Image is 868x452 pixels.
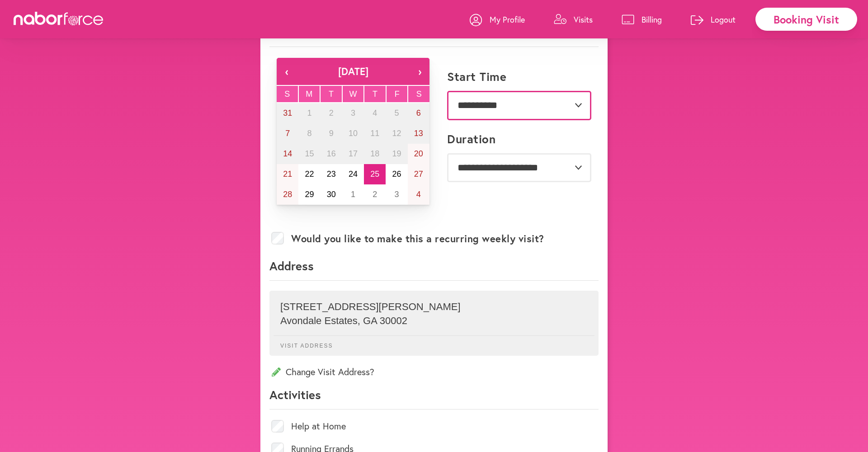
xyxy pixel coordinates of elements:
[386,123,407,144] button: September 12, 2025
[277,184,298,205] button: September 28, 2025
[269,258,599,281] p: Address
[414,169,423,179] abbr: September 27, 2025
[691,6,736,33] a: Logout
[408,103,429,123] button: September 6, 2025
[370,169,379,179] abbr: September 25, 2025
[490,14,525,25] p: My Profile
[321,144,342,164] button: September 16, 2025
[291,422,346,431] label: Help at Home
[416,89,422,99] abbr: Saturday
[470,6,525,33] a: My Profile
[342,123,364,144] button: September 10, 2025
[370,149,379,158] abbr: September 18, 2025
[349,169,358,179] abbr: September 24, 2025
[284,89,290,99] abbr: Sunday
[277,58,297,85] button: ‹
[277,164,298,184] button: September 21, 2025
[297,58,410,85] button: [DATE]
[349,149,358,158] abbr: September 17, 2025
[351,108,355,118] abbr: September 3, 2025
[755,8,857,31] div: Booking Visit
[269,387,599,410] p: Activities
[373,108,377,118] abbr: September 4, 2025
[386,184,407,205] button: October 3, 2025
[554,6,593,33] a: Visits
[408,144,429,164] button: September 20, 2025
[351,190,355,199] abbr: October 1, 2025
[305,149,314,158] abbr: September 15, 2025
[269,366,599,378] p: Change Visit Address?
[370,129,379,138] abbr: September 11, 2025
[329,129,334,138] abbr: September 9, 2025
[395,108,399,118] abbr: September 5, 2025
[364,103,386,123] button: September 4, 2025
[386,144,407,164] button: September 19, 2025
[327,190,336,199] abbr: September 30, 2025
[408,164,429,184] button: September 27, 2025
[364,123,386,144] button: September 11, 2025
[364,184,386,205] button: October 2, 2025
[277,123,298,144] button: September 7, 2025
[342,144,364,164] button: September 17, 2025
[622,6,662,33] a: Billing
[274,335,594,349] p: Visit Address
[364,144,386,164] button: September 18, 2025
[298,144,320,164] button: September 15, 2025
[283,169,292,179] abbr: September 21, 2025
[447,70,506,84] label: Start Time
[277,103,298,123] button: August 31, 2025
[416,190,421,199] abbr: October 4, 2025
[410,58,429,85] button: ›
[414,129,423,138] abbr: September 13, 2025
[392,149,401,158] abbr: September 19, 2025
[277,144,298,164] button: September 14, 2025
[395,89,400,99] abbr: Friday
[298,164,320,184] button: September 22, 2025
[283,190,292,199] abbr: September 28, 2025
[280,315,588,327] p: Avondale Estates , GA 30002
[342,184,364,205] button: October 1, 2025
[329,89,334,99] abbr: Tuesday
[349,129,358,138] abbr: September 10, 2025
[305,190,314,199] abbr: September 29, 2025
[574,14,593,25] p: Visits
[349,89,357,99] abbr: Wednesday
[329,108,334,118] abbr: September 2, 2025
[280,301,588,313] p: [STREET_ADDRESS][PERSON_NAME]
[392,169,401,179] abbr: September 26, 2025
[373,190,377,199] abbr: October 2, 2025
[321,184,342,205] button: September 30, 2025
[416,108,421,118] abbr: September 6, 2025
[414,149,423,158] abbr: September 20, 2025
[342,164,364,184] button: September 24, 2025
[285,129,290,138] abbr: September 7, 2025
[305,169,314,179] abbr: September 22, 2025
[321,123,342,144] button: September 9, 2025
[642,14,662,25] p: Billing
[327,169,336,179] abbr: September 23, 2025
[283,108,292,118] abbr: August 31, 2025
[392,129,401,138] abbr: September 12, 2025
[327,149,336,158] abbr: September 16, 2025
[321,103,342,123] button: September 2, 2025
[447,132,495,146] label: Duration
[283,149,292,158] abbr: September 14, 2025
[307,129,311,138] abbr: September 8, 2025
[395,190,399,199] abbr: October 3, 2025
[306,89,312,99] abbr: Monday
[298,103,320,123] button: September 1, 2025
[386,164,407,184] button: September 26, 2025
[342,103,364,123] button: September 3, 2025
[321,164,342,184] button: September 23, 2025
[291,233,544,245] label: Would you like to make this a recurring weekly visit?
[373,89,377,99] abbr: Thursday
[364,164,386,184] button: September 25, 2025
[386,103,407,123] button: September 5, 2025
[711,14,736,25] p: Logout
[298,184,320,205] button: September 29, 2025
[408,123,429,144] button: September 13, 2025
[408,184,429,205] button: October 4, 2025
[298,123,320,144] button: September 8, 2025
[307,108,311,118] abbr: September 1, 2025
